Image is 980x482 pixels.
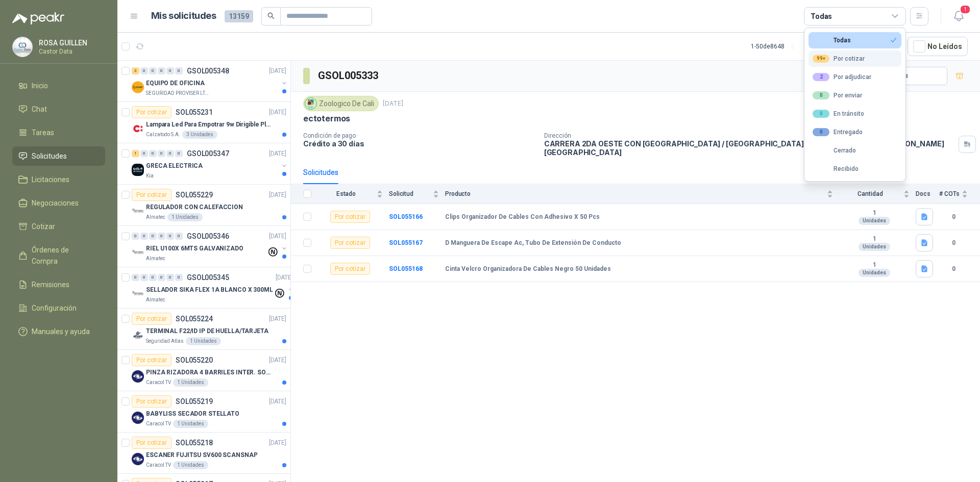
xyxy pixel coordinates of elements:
[146,120,273,130] p: Lampara Led Para Empotrar 9w Dirigible Plafon 11cm
[146,202,243,212] p: REGULADOR CON CALEFACCION
[330,263,370,275] div: Por cotizar
[187,67,229,74] p: GSOL005348
[839,184,916,204] th: Cantidad
[32,302,77,314] span: Configuración
[276,273,293,283] p: [DATE]
[132,147,288,180] a: 1 0 0 0 0 0 GSOL005347[DATE] Company LogoGRECA ELECTRICAKia
[117,350,290,391] a: Por cotizarSOL055220[DATE] Company LogoPINZA RIZADORA 4 BARRILES INTER. SOL-GEL BABYLISS SECADOR ...
[173,420,208,428] div: 1 Unidades
[330,211,370,223] div: Por cotizar
[269,149,286,159] p: [DATE]
[132,150,139,157] div: 1
[813,165,859,172] div: Recibido
[158,274,165,281] div: 0
[269,314,286,324] p: [DATE]
[132,288,144,300] img: Company Logo
[269,108,286,117] p: [DATE]
[146,172,154,180] p: Kia
[175,67,183,74] div: 0
[269,66,286,76] p: [DATE]
[303,139,536,148] p: Crédito a 30 días
[389,213,423,220] a: SOL055166
[445,190,825,197] span: Producto
[140,150,148,157] div: 0
[32,174,69,185] span: Licitaciones
[939,212,968,222] b: 0
[140,274,148,281] div: 0
[939,184,980,204] th: # COTs
[176,315,213,322] p: SOL055224
[146,450,257,460] p: ESCANER FUJITSU SV600 SCANSNAP
[176,439,213,446] p: SOL055218
[859,269,890,277] div: Unidades
[12,123,105,142] a: Tareas
[445,213,600,221] b: Clips Organizador De Cables Con Adhesivo X 50 Pcs
[140,233,148,240] div: 0
[949,7,968,26] button: 1
[445,265,611,273] b: Cinta Velcro Organizadora De Cables Negro 50 Unidades
[149,233,157,240] div: 0
[317,184,389,204] th: Estado
[117,309,290,350] a: Por cotizarSOL055224[DATE] Company LogoTERMINAL F22/ID IP DE HUELLA/TARJETASeguridad Atlas1 Unidades
[12,76,105,95] a: Inicio
[175,274,183,281] div: 0
[146,409,239,419] p: BABYLISS SECADOR STELLATO
[389,184,445,204] th: Solicitud
[839,190,901,197] span: Cantidad
[158,150,165,157] div: 0
[32,127,54,138] span: Tareas
[318,68,380,84] h3: GSOL005333
[149,274,157,281] div: 0
[303,132,536,139] p: Condición de pago
[813,91,862,99] div: Por enviar
[813,73,871,81] div: Por adjudicar
[808,50,901,67] button: 99+Por cotizar
[813,37,851,44] div: Todas
[859,217,890,225] div: Unidades
[140,67,148,74] div: 0
[32,197,79,209] span: Negociaciones
[187,233,229,240] p: GSOL005346
[12,170,105,189] a: Licitaciones
[808,106,901,122] button: 0En tránsito
[166,233,174,240] div: 0
[32,150,67,162] span: Solicitudes
[12,322,105,341] a: Manuales y ayuda
[32,80,48,91] span: Inicio
[132,395,171,408] div: Por cotizar
[303,96,379,111] div: Zoologico De Cali
[146,368,273,377] p: PINZA RIZADORA 4 BARRILES INTER. SOL-GEL BABYLISS SECADOR STELLATO
[132,233,139,240] div: 0
[916,184,939,204] th: Docs
[12,217,105,236] a: Cotizar
[187,150,229,157] p: GSOL005347
[12,240,105,271] a: Órdenes de Compra
[175,233,183,240] div: 0
[12,193,105,213] a: Negociaciones
[146,255,165,263] p: Almatec
[813,110,829,118] div: 0
[132,453,144,465] img: Company Logo
[544,132,954,139] p: Dirección
[176,398,213,405] p: SOL055219
[12,275,105,294] a: Remisiones
[39,48,103,55] p: Castor Data
[813,91,829,99] div: 0
[173,461,208,469] div: 1 Unidades
[13,37,32,57] img: Company Logo
[808,161,901,177] button: Recibido
[132,313,171,325] div: Por cotizar
[146,337,184,345] p: Seguridad Atlas
[813,128,863,136] div: Entregado
[166,67,174,74] div: 0
[317,190,375,197] span: Estado
[813,110,864,118] div: En tránsito
[808,142,901,159] button: Cerrado
[132,370,144,383] img: Company Logo
[839,261,910,269] b: 1
[176,109,213,116] p: SOL055231
[132,437,171,449] div: Por cotizar
[330,237,370,249] div: Por cotizar
[117,185,290,226] a: Por cotizarSOL055229[DATE] Company LogoREGULADOR CON CALEFACCIONAlmatec1 Unidades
